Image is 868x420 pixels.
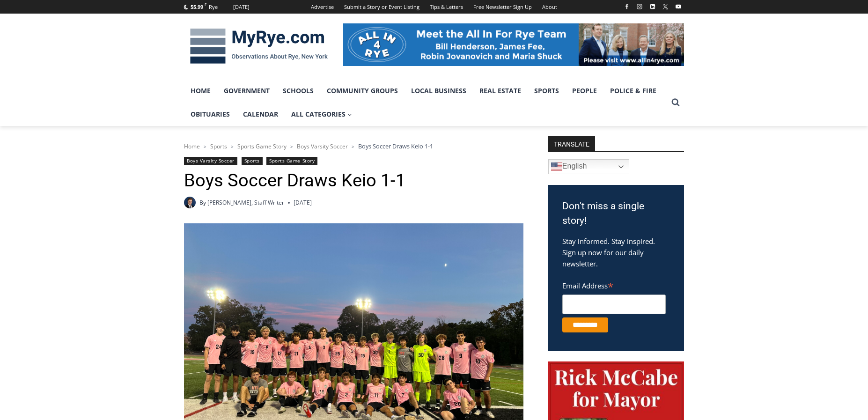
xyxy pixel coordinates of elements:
[634,1,645,12] a: Instagram
[551,161,562,172] img: en
[191,3,203,10] span: 55.99
[562,199,670,228] h3: Don't miss a single story!
[204,143,206,150] span: >
[548,159,629,174] a: English
[405,79,473,103] a: Local Business
[667,94,684,111] button: View Search Form
[473,79,528,103] a: Real Estate
[233,3,250,11] div: [DATE]
[184,197,196,208] a: Author image
[621,1,633,12] a: Facebook
[184,79,217,103] a: Home
[352,143,354,150] span: >
[210,142,227,150] a: Sports
[660,1,671,12] a: X
[209,3,218,11] div: Rye
[184,103,236,126] a: Obituaries
[276,79,320,103] a: Schools
[205,2,206,7] span: F
[320,79,405,103] a: Community Groups
[285,103,359,126] a: All Categories
[237,142,287,150] a: Sports Game Story
[562,236,670,269] p: Stay informed. Stay inspired. Sign up now for our daily newsletter.
[297,142,348,150] a: Boys Varsity Soccer
[184,197,196,208] img: Charlie Morris headshot PROFESSIONAL HEADSHOT
[184,157,237,165] a: Boys Varsity Soccer
[236,103,285,126] a: Calendar
[184,141,523,151] nav: Breadcrumbs
[528,79,566,103] a: Sports
[266,157,317,165] a: Sports Game Story
[290,143,293,150] span: >
[562,276,666,293] label: Email Address
[566,79,603,103] a: People
[184,79,667,126] nav: Primary Navigation
[358,142,433,150] span: Boys Soccer Draws Keio 1-1
[231,143,234,150] span: >
[647,1,658,12] a: Linkedin
[548,136,595,151] strong: TRANSLATE
[343,23,684,66] img: All in for Rye
[184,170,523,192] h1: Boys Soccer Draws Keio 1-1
[603,79,663,103] a: Police & Fire
[294,198,312,207] time: [DATE]
[207,199,284,206] a: [PERSON_NAME], Staff Writer
[184,142,200,150] a: Home
[217,79,276,103] a: Government
[184,22,334,71] img: MyRye.com
[199,198,206,207] span: By
[242,157,263,165] a: Sports
[291,109,352,119] span: All Categories
[673,1,684,12] a: YouTube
